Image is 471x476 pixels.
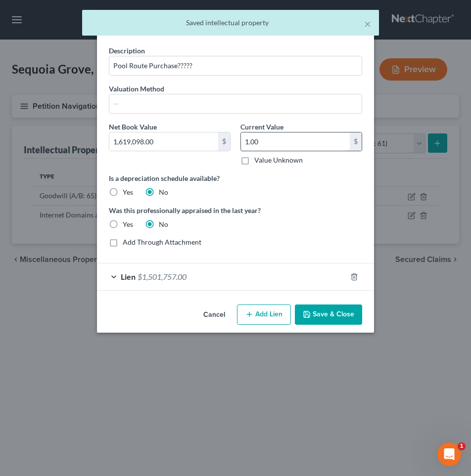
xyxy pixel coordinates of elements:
[159,187,168,197] label: No
[237,304,291,325] button: Add Lien
[109,173,362,183] label: Is a depreciation schedule available?
[364,18,371,30] button: ×
[159,219,168,229] label: No
[109,94,362,113] input: --
[458,442,466,450] span: 1
[123,237,201,247] label: Add Through Attachment
[218,132,230,151] div: $
[241,132,350,151] input: 0.00
[90,18,371,28] div: Saved intellectual property
[123,219,133,229] label: Yes
[195,305,233,325] button: Cancel
[240,122,283,132] label: Current Value
[109,45,145,56] label: Description
[138,272,187,281] span: $1,501,757.00
[109,132,218,151] input: 0.00
[109,84,164,94] label: Valuation Method
[109,205,362,216] label: Was this professionally appraised in the last year?
[437,442,461,466] iframe: Intercom live chat
[121,272,136,281] span: Lien
[295,304,362,325] button: Save & Close
[254,155,303,165] label: Value Unknown
[109,56,362,75] input: Describe...
[123,187,133,197] label: Yes
[350,132,362,151] div: $
[109,122,157,132] label: Net Book Value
